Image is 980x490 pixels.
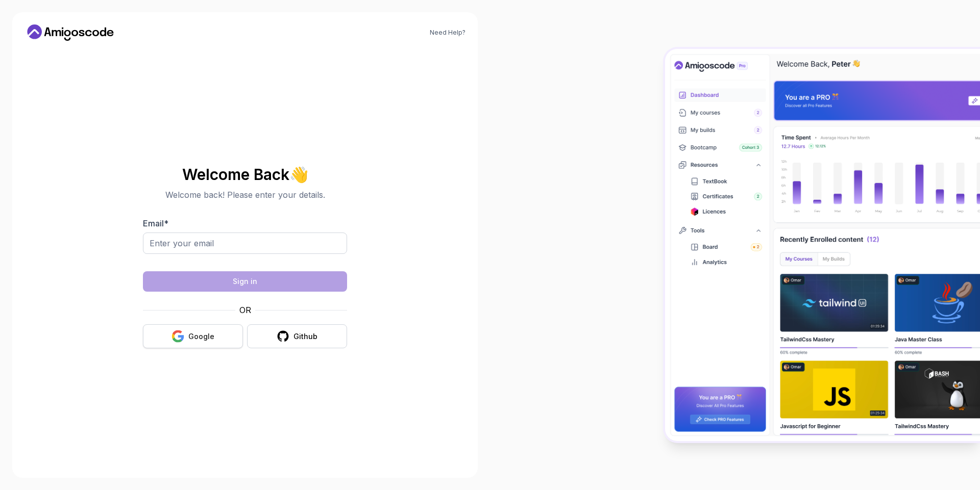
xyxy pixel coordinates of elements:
[143,324,243,348] button: Google
[239,304,251,316] p: OR
[430,29,465,37] a: Need Help?
[143,233,347,254] input: Enter your email
[143,166,347,183] h2: Welcome Back
[289,166,309,183] span: 👋
[188,331,214,342] div: Google
[293,331,317,342] div: Github
[665,49,980,441] img: Amigoscode Dashboard
[247,324,347,348] button: Github
[143,271,347,292] button: Sign in
[143,189,347,201] p: Welcome back! Please enter your details.
[233,276,257,287] div: Sign in
[143,218,168,228] label: Email *
[24,24,116,41] a: Home link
